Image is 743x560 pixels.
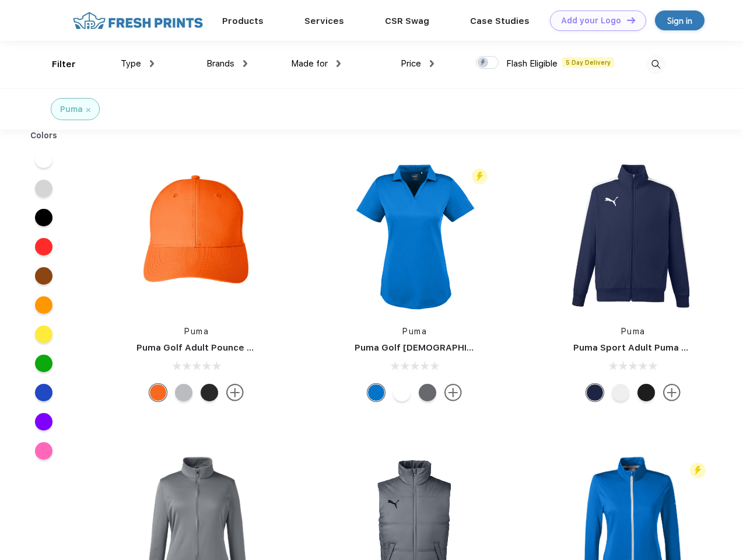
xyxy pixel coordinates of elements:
div: Sign in [667,14,692,27]
div: White and Quiet Shade [612,384,629,401]
img: dropdown.png [337,60,341,67]
img: func=resize&h=266 [556,159,711,314]
a: Puma [621,327,646,336]
a: Puma Golf Adult Pounce Adjustable Cap [136,342,315,353]
div: Add your Logo [561,16,621,26]
img: dropdown.png [430,60,434,67]
img: DT [627,17,635,23]
div: Puma Black [201,384,218,401]
div: Lapis Blue [367,384,385,401]
span: 5 Day Delivery [562,57,614,68]
img: flash_active_toggle.svg [472,169,488,184]
img: desktop_search.svg [646,55,665,74]
div: Colors [22,129,66,142]
div: Quarry [175,384,192,401]
img: more.svg [663,384,681,401]
span: Made for [291,58,328,69]
div: Peacoat [586,384,604,401]
div: Filter [52,58,76,71]
a: Puma Golf [DEMOGRAPHIC_DATA]' Icon Golf Polo [355,342,571,353]
img: filter_cancel.svg [86,108,90,112]
img: dropdown.png [150,60,154,67]
div: Puma Black [637,384,655,401]
img: fo%20logo%202.webp [69,10,206,31]
span: Brands [206,58,234,69]
img: func=resize&h=266 [337,159,492,314]
a: Products [222,16,264,26]
a: Puma [402,327,427,336]
div: Puma [60,103,83,116]
div: Quiet Shade [419,384,436,401]
div: Bright White [393,384,411,401]
img: dropdown.png [243,60,247,67]
img: func=resize&h=266 [119,159,274,314]
a: Sign in [655,10,705,30]
span: Price [401,58,421,69]
span: Flash Eligible [506,58,558,69]
span: Type [121,58,141,69]
img: more.svg [226,384,244,401]
a: CSR Swag [385,16,429,26]
a: Puma [184,327,209,336]
div: Vibrant Orange [149,384,167,401]
a: Services [304,16,344,26]
img: more.svg [444,384,462,401]
img: flash_active_toggle.svg [690,463,706,478]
